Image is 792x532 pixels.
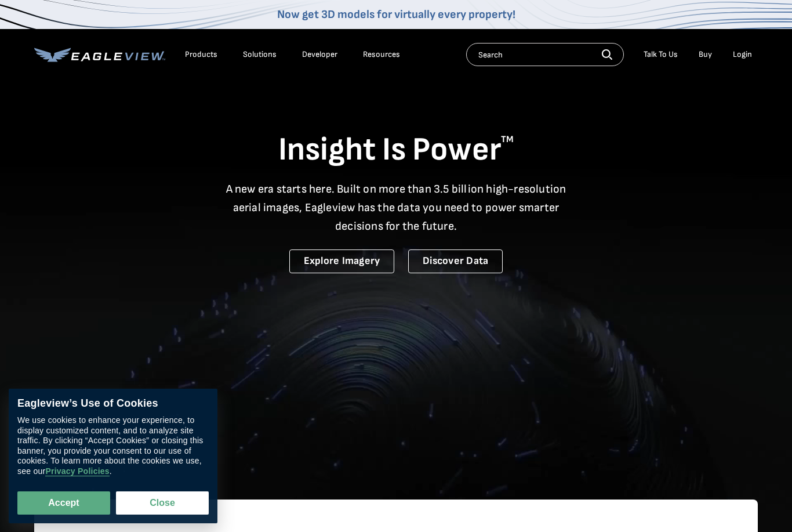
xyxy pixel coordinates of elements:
a: Developer [302,49,337,60]
div: Eagleview’s Use of Cookies [17,397,209,410]
h1: Insight Is Power [34,130,758,171]
div: Solutions [243,49,277,60]
sup: TM [501,134,514,145]
input: Search [466,43,624,66]
div: We use cookies to enhance your experience, to display customized content, and to analyze site tra... [17,416,209,477]
div: Products [185,49,217,60]
a: Buy [699,49,712,60]
a: Discover Data [408,249,503,273]
button: Close [116,491,209,515]
div: Talk To Us [644,49,678,60]
a: Privacy Policies [45,467,109,477]
p: A new era starts here. Built on more than 3.5 billion high-resolution aerial images, Eagleview ha... [219,180,573,236]
div: Login [733,49,752,60]
div: Resources [363,49,400,60]
a: Explore Imagery [289,249,395,273]
a: Now get 3D models for virtually every property! [277,8,515,21]
button: Accept [17,491,110,515]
